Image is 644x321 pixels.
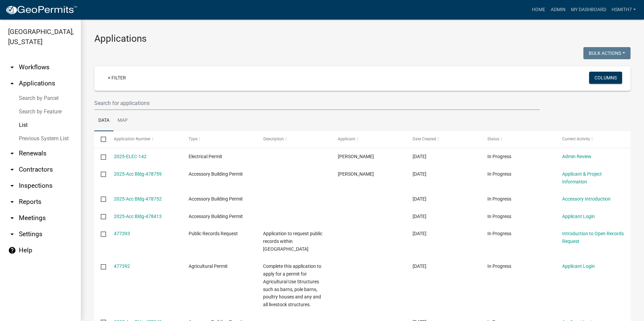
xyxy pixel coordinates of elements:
[487,263,511,269] span: In Progress
[413,196,426,202] span: 09/15/2025
[189,154,222,159] span: Electrical Permit
[94,96,540,110] input: Search for applications
[189,231,238,236] span: Public Records Request
[114,231,130,236] a: 477393
[413,171,426,177] span: 09/15/2025
[8,230,16,238] i: arrow_drop_down
[413,214,426,219] span: 09/15/2025
[487,154,511,159] span: In Progress
[8,182,16,190] i: arrow_drop_down
[189,196,243,202] span: Accessory Building Permit
[583,47,631,59] button: Bulk Actions
[529,3,548,16] a: Home
[182,131,257,147] datatable-header-cell: Type
[8,63,16,71] i: arrow_drop_down
[8,79,16,87] i: arrow_drop_up
[481,131,556,147] datatable-header-cell: Status
[609,3,639,16] a: hsmith7
[189,263,228,269] span: Agricultural Permit
[589,72,622,84] button: Columns
[413,263,426,269] span: 09/11/2025
[8,198,16,206] i: arrow_drop_down
[413,137,436,141] span: Date Created
[8,214,16,222] i: arrow_drop_down
[114,137,151,141] span: Application Number
[263,231,322,252] span: Application to request public records within Talbot County
[189,137,197,141] span: Type
[562,231,624,244] a: Introduction to Open Records Request
[114,154,147,159] a: 2025-ELEC-142
[487,137,499,141] span: Status
[107,131,182,147] datatable-header-cell: Application Number
[413,231,426,236] span: 09/11/2025
[263,137,284,141] span: Description
[487,171,511,177] span: In Progress
[94,33,631,44] h3: Applications
[189,214,243,219] span: Accessory Building Permit
[487,214,511,219] span: In Progress
[562,171,602,184] a: Applicant & Project Information
[94,110,114,132] a: Data
[189,171,243,177] span: Accessory Building Permit
[8,166,16,174] i: arrow_drop_down
[114,214,162,219] a: 2025-Acc Bldg-478413
[568,3,609,16] a: My Dashboard
[338,137,355,141] span: Applicant
[263,263,321,307] span: Complete this application to apply for a permit for Agricultural Use Structures such as barns, po...
[8,149,16,157] i: arrow_drop_down
[331,131,406,147] datatable-header-cell: Applicant
[114,171,162,177] a: 2025-Acc Bldg-478759
[562,137,590,141] span: Current Activity
[8,246,16,254] i: help
[562,196,611,202] a: Accessory Introduction
[413,154,426,159] span: 09/16/2025
[562,154,591,159] a: Admin Review
[114,196,162,202] a: 2025-Acc Bldg-478752
[102,72,131,84] a: + Filter
[94,131,107,147] datatable-header-cell: Select
[406,131,481,147] datatable-header-cell: Date Created
[487,231,511,236] span: In Progress
[562,214,595,219] a: Applicant Login
[548,3,568,16] a: Admin
[257,131,331,147] datatable-header-cell: Description
[556,131,631,147] datatable-header-cell: Current Activity
[114,110,132,132] a: Map
[487,196,511,202] span: In Progress
[338,171,374,177] span: Christine Crawford
[562,263,595,269] a: Applicant Login
[338,154,374,159] span: Benjamin Conrad Lecomte
[114,263,130,269] a: 477392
